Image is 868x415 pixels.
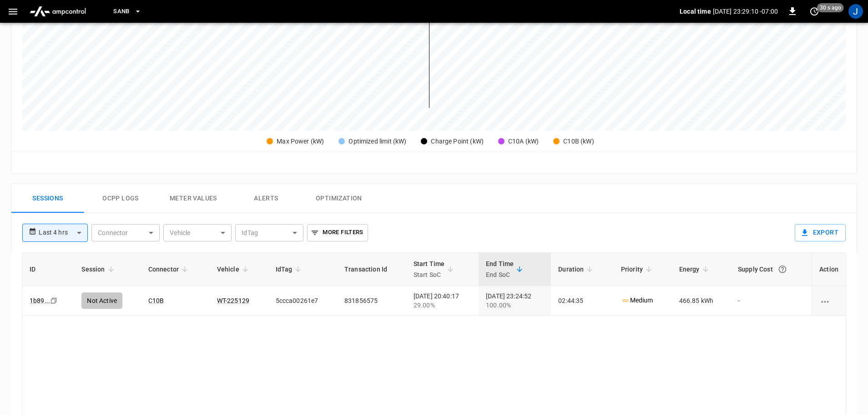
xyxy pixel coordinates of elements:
[414,292,471,310] div: [DATE] 20:40:17
[110,3,145,20] button: SanB
[431,137,484,146] div: Charge Point (kW)
[621,264,655,275] span: Priority
[414,258,457,280] span: Start TimeStart SoC
[217,264,251,275] span: Vehicle
[81,264,116,275] span: Session
[157,184,230,213] button: Meter Values
[217,297,249,304] a: WT-225129
[22,253,846,316] table: sessions table
[303,184,375,213] button: Optimization
[819,296,838,305] div: charging session options
[713,7,778,16] p: [DATE] 23:29:10 -07:00
[551,286,613,316] td: 02:44:35
[337,286,406,316] td: 831856575
[508,137,539,146] div: C10A (kW)
[276,264,304,275] span: IdTag
[30,297,50,304] a: 1b89...
[50,296,59,306] div: copy
[486,292,544,310] div: [DATE] 23:24:52
[812,253,846,286] th: Action
[807,4,822,19] button: set refresh interval
[113,6,130,17] span: SanB
[817,3,844,12] span: 30 s ago
[679,264,712,275] span: Energy
[26,3,90,20] img: ampcontrol.io logo
[148,297,164,304] a: C10B
[486,269,514,280] p: End SoC
[563,137,594,146] div: C10B (kW)
[738,261,804,277] div: Supply Cost
[84,184,157,213] button: Ocpp logs
[11,184,84,213] button: Sessions
[348,137,406,146] div: Optimized limit (kW)
[621,296,653,305] p: Medium
[486,258,525,280] span: End TimeEnd SoC
[680,7,711,16] p: Local time
[795,224,846,241] button: Export
[486,258,514,280] div: End Time
[277,137,324,146] div: Max Power (kW)
[148,264,191,275] span: Connector
[848,4,863,19] div: profile-icon
[672,286,731,316] td: 466.85 kWh
[414,258,445,280] div: Start Time
[731,286,812,316] td: -
[39,224,88,241] div: Last 4 hrs
[337,253,406,286] th: Transaction Id
[307,224,368,241] button: More Filters
[558,264,595,275] span: Duration
[268,286,337,316] td: 5ccca00261e7
[774,261,791,277] button: The cost of your charging session based on your supply rates
[486,301,544,310] div: 100.00%
[414,269,445,280] p: Start SoC
[414,301,471,310] div: 29.00%
[22,253,74,286] th: ID
[81,292,122,309] div: Not Active
[230,184,303,213] button: Alerts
